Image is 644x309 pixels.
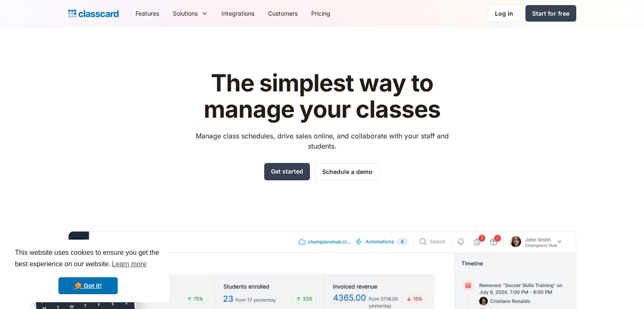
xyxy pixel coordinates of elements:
[129,4,166,23] a: Features
[488,5,520,22] a: Log in
[68,8,119,19] a: home
[532,9,569,18] div: Start for free
[188,70,456,122] h1: The simplest way to manage your classes
[525,5,576,22] a: Start for free
[173,9,198,18] div: Solutions
[188,131,456,151] p: Manage class schedules, drive sales online, and collaborate with your staff and students.
[166,4,215,23] div: Solutions
[261,4,304,23] a: Customers
[15,248,161,270] span: This website uses cookies to ensure you get the best experience on our website.
[7,240,169,302] div: cookieconsent
[495,9,513,18] div: Log in
[264,163,310,180] a: Get started
[111,258,148,270] a: learn more about cookies
[58,277,118,294] a: dismiss cookie message
[315,163,380,180] a: Schedule a demo
[215,4,261,23] a: Integrations
[304,4,337,23] a: Pricing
